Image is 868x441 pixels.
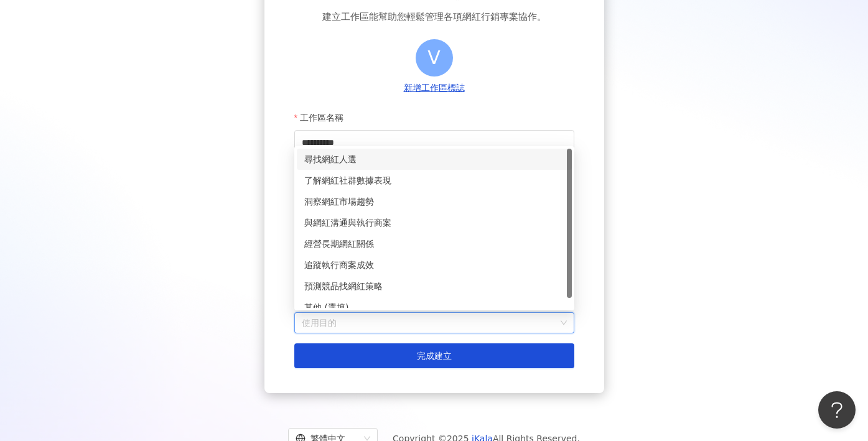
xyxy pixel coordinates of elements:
span: V [427,43,441,72]
input: 工作區名稱 [294,130,574,155]
div: 尋找網紅人選 [304,152,564,166]
div: 經營長期網紅關係 [304,237,564,251]
div: 其他 (選填) [297,297,572,318]
div: 了解網紅社群數據表現 [297,170,572,191]
span: 完成建立 [417,351,452,361]
div: 與網紅溝通與執行商案 [297,212,572,233]
div: 預測競品找網紅策略 [297,276,572,297]
button: 完成建立 [294,343,574,368]
div: 預測競品找網紅策略 [304,279,564,293]
iframe: Help Scout Beacon - Open [818,391,856,429]
label: 工作區名稱 [294,105,353,130]
span: 建立工作區能幫助您輕鬆管理各項網紅行銷專案協作。 [322,9,546,24]
div: 了解網紅社群數據表現 [304,174,564,187]
div: 洞察網紅市場趨勢 [304,195,564,208]
div: 追蹤執行商案成效 [304,258,564,272]
button: 新增工作區標誌 [400,81,469,95]
div: 尋找網紅人選 [297,149,572,170]
div: 其他 (選填) [304,300,564,314]
div: 與網紅溝通與執行商案 [304,216,564,230]
div: 追蹤執行商案成效 [297,254,572,276]
div: 經營長期網紅關係 [297,233,572,254]
div: 洞察網紅市場趨勢 [297,191,572,212]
